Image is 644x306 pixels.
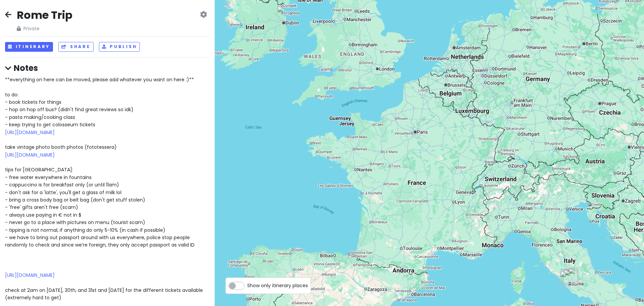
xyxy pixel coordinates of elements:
[17,25,72,32] span: Private
[5,272,55,278] a: [URL][DOMAIN_NAME]
[5,76,204,301] span: **everything on here can be moved, please add whatever you want on here :)** to do: - book ticket...
[568,268,583,282] div: Tivoli
[5,63,210,73] h4: Notes
[563,269,578,284] div: Sistine Chapel
[17,8,72,22] h2: Rome Trip
[5,151,55,158] a: [URL][DOMAIN_NAME]
[563,269,578,283] div: Villa Borghese
[5,129,55,136] a: [URL][DOMAIN_NAME]
[563,269,578,283] div: Galleria Borghese
[563,269,578,284] div: Capitoline Museums
[247,282,308,289] span: Show only itinerary places
[58,42,93,52] button: Share
[563,269,578,284] div: Mizio's Street Food
[277,6,292,21] div: Dublin Airport
[563,269,578,284] div: Colosseum
[563,269,578,284] div: La Sella Roma
[560,271,575,286] div: Leonardo da Vinci International Airport
[99,42,140,52] button: Publish
[5,42,53,52] button: Itinerary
